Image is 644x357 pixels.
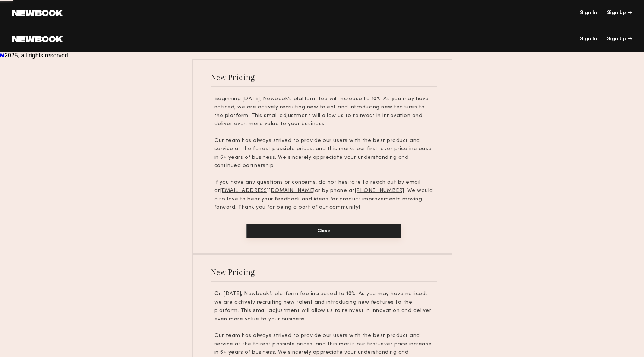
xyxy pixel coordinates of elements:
div: Sign Up [607,10,632,16]
div: Sign Up [607,37,632,42]
p: Our team has always strived to provide our users with the best product and service at the fairest... [214,137,433,170]
u: [EMAIL_ADDRESS][DOMAIN_NAME] [220,188,315,193]
span: 2025, all rights reserved [4,52,68,59]
div: New Pricing [211,72,255,82]
a: Sign In [580,37,597,42]
p: On [DATE], Newbook’s platform fee increased to 10%. As you may have noticed, we are actively recr... [214,290,433,323]
button: Close [246,224,401,238]
p: Beginning [DATE], Newbook’s platform fee will increase to 10%. As you may have noticed, we are ac... [214,95,433,129]
p: If you have any questions or concerns, do not hesitate to reach out by email at or by phone at . ... [214,178,433,212]
div: New Pricing [211,267,255,277]
a: Sign In [580,10,597,16]
u: [PHONE_NUMBER] [355,188,404,193]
